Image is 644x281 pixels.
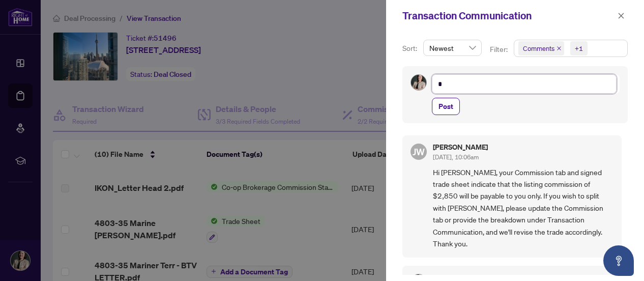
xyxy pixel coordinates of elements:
div: Transaction Communication [402,8,614,23]
button: Post [432,98,460,115]
span: close [557,46,562,51]
h5: [PERSON_NAME] [433,274,488,281]
span: Newest [429,40,476,55]
span: Comments [518,41,564,55]
button: Open asap [603,245,634,276]
div: +1 [575,43,583,53]
img: Profile Icon [411,75,426,90]
p: Filter: [490,44,509,55]
span: [DATE], 10:06am [433,153,479,161]
p: Sort: [402,43,419,54]
span: Comments [523,43,554,53]
h5: [PERSON_NAME] [433,144,488,151]
span: close [618,12,625,19]
span: Post [438,98,453,115]
span: JW [413,145,425,159]
span: Hi [PERSON_NAME], your Commission tab and signed trade sheet indicate that the listing commission... [433,166,613,250]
